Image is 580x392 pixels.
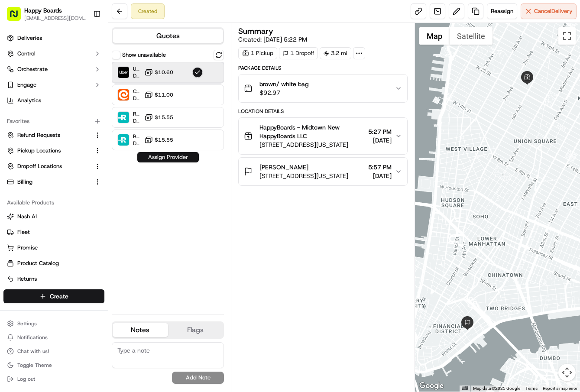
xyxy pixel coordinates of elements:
[259,80,309,88] span: brown/ white bag
[17,158,24,165] img: 1736555255976-a54dd68f-1ca7-489b-9aae-adbdc363a1c4
[279,47,318,59] div: 1 Dropoff
[534,7,573,15] span: Cancel Delivery
[3,373,104,385] button: Log out
[29,134,32,141] span: •
[521,3,577,19] button: CancelDelivery
[368,127,392,136] span: 5:27 PM
[39,91,119,98] div: We're available if you need us!
[86,215,105,221] span: Pylon
[9,194,16,201] div: 📗
[155,114,173,121] span: $15.55
[147,85,158,96] button: Start new chat
[113,29,223,43] button: Quotes
[3,159,104,173] button: Dropoff Locations
[17,213,37,220] span: Nash AI
[473,386,520,391] span: Map data ©2025 Google
[238,35,307,44] span: Created:
[7,259,101,267] a: Product Catalog
[238,108,408,115] div: Location Details
[113,323,168,337] button: Notes
[17,65,48,73] span: Orchestrate
[3,345,104,357] button: Chat with us!
[17,228,30,236] span: Fleet
[3,289,104,303] button: Create
[17,131,60,139] span: Refund Requests
[17,334,48,341] span: Notifications
[24,6,62,15] button: Happy Boards
[3,3,90,24] button: Happy Boards[EMAIL_ADDRESS][DOMAIN_NAME]
[122,51,166,59] label: Show unavailable
[9,83,24,98] img: 1736555255976-a54dd68f-1ca7-489b-9aae-adbdc363a1c4
[24,15,86,22] button: [EMAIL_ADDRESS][DOMAIN_NAME]
[368,163,392,172] span: 5:57 PM
[17,50,36,58] span: Control
[259,172,348,180] span: [STREET_ADDRESS][US_STATE]
[3,241,104,255] button: Promise
[7,178,91,186] a: Billing
[144,91,173,99] button: $11.00
[144,68,173,77] button: $10.60
[3,175,104,189] button: Billing
[133,133,141,140] span: Roadie (P2P)
[7,228,101,236] a: Fleet
[144,113,173,122] button: $15.55
[419,27,450,45] button: Show street map
[239,158,407,185] button: [PERSON_NAME][STREET_ADDRESS][US_STATE]5:57 PM[DATE]
[17,320,37,327] span: Settings
[543,386,577,391] a: Report a map error
[17,275,37,283] span: Returns
[155,136,173,143] span: $15.55
[239,118,407,154] button: HappyBoards - Midtown New HappyBoards LLC[STREET_ADDRESS][US_STATE]5:27 PM[DATE]
[118,67,129,78] img: Uber
[450,27,493,45] button: Show satellite imagery
[134,111,158,121] button: See all
[487,3,517,19] button: Reassign
[133,110,141,117] span: Roadie Rush (P2P)
[17,259,59,267] span: Product Catalog
[259,123,365,140] span: HappyBoards - Midtown New HappyBoards LLC
[17,81,36,89] span: Engage
[3,94,104,107] a: Analytics
[9,149,23,163] img: Joana Marie Avellanoza
[239,75,407,102] button: brown/ white bag$92.97
[5,190,70,206] a: 📗Knowledge Base
[133,140,141,147] span: Dropoff ETA -
[3,47,104,61] button: Control
[17,97,41,104] span: Analytics
[3,359,104,371] button: Toggle Theme
[61,214,105,221] a: Powered byPylon
[9,113,58,120] div: Past conversations
[121,158,139,165] span: [DATE]
[259,88,309,97] span: $92.97
[3,317,104,330] button: Settings
[7,275,101,283] a: Returns
[17,34,42,42] span: Deliveries
[133,65,141,72] span: Uber
[168,323,224,337] button: Flags
[238,47,277,59] div: 1 Pickup
[3,196,104,210] div: Available Products
[118,112,129,123] img: Roadie Rush (P2P)
[7,213,101,220] a: Nash AI
[259,163,308,172] span: [PERSON_NAME]
[3,31,104,45] a: Deliveries
[33,134,51,141] span: [DATE]
[525,386,538,391] a: Terms (opens in new tab)
[17,162,62,170] span: Dropoff Locations
[118,134,129,146] img: Roadie (P2P)
[7,162,91,170] a: Dropoff Locations
[3,114,104,128] div: Favorites
[3,256,104,270] button: Product Catalog
[18,83,34,98] img: 1755196953914-cd9d9cba-b7f7-46ee-b6f5-75ff69acacf5
[3,128,104,142] button: Refund Requests
[73,194,80,201] div: 💻
[17,244,38,252] span: Promise
[7,147,91,155] a: Pickup Locations
[259,140,365,149] span: [STREET_ADDRESS][US_STATE]
[17,376,35,382] span: Log out
[7,244,101,252] a: Promise
[368,136,392,145] span: [DATE]
[17,348,49,355] span: Chat with us!
[133,117,141,124] span: Dropoff ETA -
